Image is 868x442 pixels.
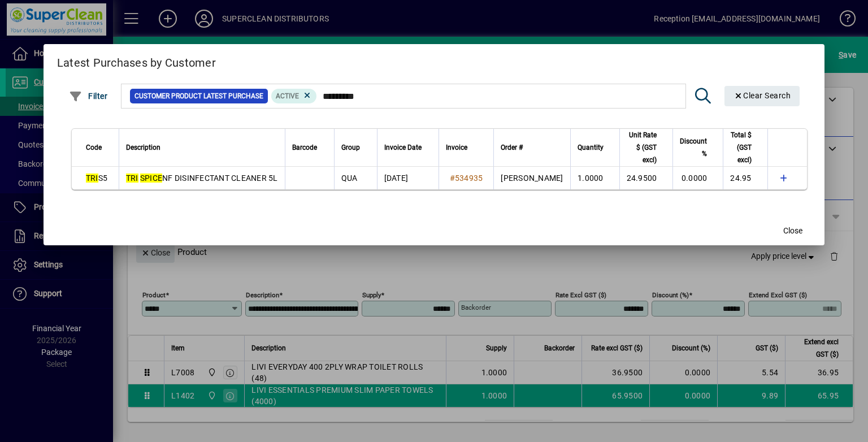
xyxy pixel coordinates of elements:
[86,141,112,154] div: Code
[126,141,278,154] div: Description
[292,141,327,154] div: Barcode
[341,174,358,183] span: QUA
[627,129,667,166] div: Unit Rate $ (GST excl)
[730,129,761,166] div: Total $ (GST excl)
[377,167,439,189] td: [DATE]
[446,141,487,154] div: Invoice
[140,174,162,183] em: SPICE
[86,174,98,183] em: TRI
[292,141,317,154] span: Barcode
[66,86,111,106] button: Filter
[384,141,432,154] div: Invoice Date
[126,174,138,183] em: TRI
[126,141,160,154] span: Description
[450,174,455,183] span: #
[723,167,767,189] td: 24.95
[276,92,299,100] span: Active
[446,141,467,154] span: Invoice
[783,225,802,237] span: Close
[570,167,619,189] td: 1.0000
[493,167,570,189] td: [PERSON_NAME]
[734,91,791,100] span: Clear Search
[578,141,614,154] div: Quantity
[619,167,673,189] td: 24.9500
[341,141,360,154] span: Group
[501,141,563,154] div: Order #
[126,174,278,183] span: NF DISINFECTANT CLEANER 5L
[680,135,707,160] span: Discount %
[501,141,523,154] span: Order #
[44,44,824,77] h2: Latest Purchases by Customer
[271,89,316,103] mat-chip: Product Activation Status: Active
[672,167,723,189] td: 0.0000
[627,129,657,166] span: Unit Rate $ (GST excl)
[86,174,107,183] span: S5
[86,141,102,154] span: Code
[730,129,751,166] span: Total $ (GST excl)
[724,86,800,106] button: Clear
[134,90,263,102] span: Customer Product Latest Purchase
[680,135,717,160] div: Discount %
[775,220,811,241] button: Close
[455,174,483,183] span: 534935
[341,141,370,154] div: Group
[446,172,487,184] a: #534935
[578,141,604,154] span: Quantity
[384,141,422,154] span: Invoice Date
[69,92,108,101] span: Filter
